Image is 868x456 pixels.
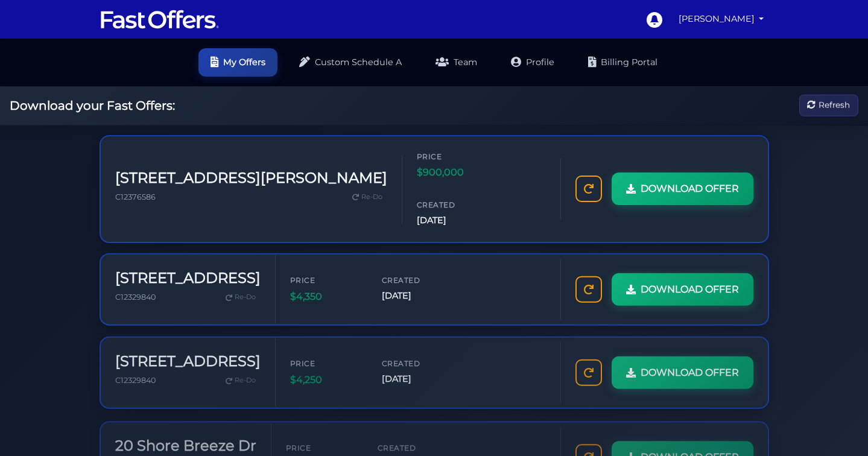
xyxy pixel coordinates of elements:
a: Re-Do [221,289,261,305]
span: $4,250 [290,370,363,386]
a: My Offers [198,48,277,77]
span: DOWNLOAD OFFER [641,181,739,197]
h2: Download your Fast Offers: [10,98,175,113]
a: Re-Do [221,371,261,387]
span: [DATE] [382,288,454,302]
span: C12376586 [115,192,156,201]
a: Profile [499,48,566,77]
span: Re-Do [235,291,256,302]
h3: [STREET_ADDRESS][PERSON_NAME] [115,169,387,187]
span: C12329840 [115,293,156,302]
span: DOWNLOAD OFFER [641,363,739,379]
span: [DATE] [417,214,489,227]
span: Price [417,151,489,162]
a: [PERSON_NAME] [674,7,769,31]
h3: [STREET_ADDRESS] [115,269,261,287]
span: Re-Do [361,192,382,203]
span: Refresh [819,99,850,112]
a: Team [423,48,489,77]
span: Created [378,438,450,449]
a: Re-Do [347,189,387,205]
span: Price [290,274,363,285]
span: Re-Do [235,373,256,384]
span: $900,000 [417,165,489,180]
a: DOWNLOAD OFFER [612,355,753,387]
h3: 20 Shore Breeze Dr [115,433,256,451]
span: Price [286,438,358,449]
a: Billing Portal [576,48,670,77]
button: Refresh [799,95,858,117]
a: DOWNLOAD OFFER [612,273,753,305]
h3: [STREET_ADDRESS] [115,351,261,369]
span: $4,350 [290,288,363,304]
span: C12329840 [115,375,156,384]
span: Price [290,356,363,367]
a: Custom Schedule A [287,48,414,77]
span: Created [382,356,454,367]
a: DOWNLOAD OFFER [612,173,753,205]
span: [DATE] [382,370,454,384]
span: DOWNLOAD OFFER [641,281,739,297]
span: Created [417,200,489,211]
span: Created [382,274,454,285]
